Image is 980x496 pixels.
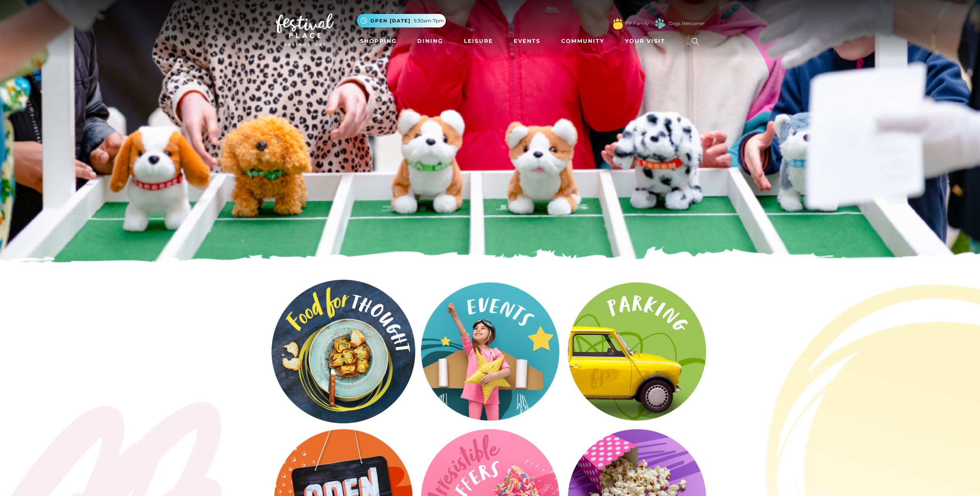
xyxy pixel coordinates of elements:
[414,17,444,24] span: 9.30am-7pm
[276,14,334,46] img: Festival Place Logo
[357,34,400,48] a: Shopping
[622,34,672,48] a: Your Visit
[669,20,705,27] a: Dogs Welcome!
[625,20,649,27] a: FP Family
[558,34,607,48] a: Community
[357,14,446,27] button: Open [DATE] 9.30am-7pm
[414,34,446,48] a: Dining
[370,17,411,24] span: Open [DATE]
[461,34,496,48] a: Leisure
[418,280,562,423] img: Events at Festival Place
[625,37,665,45] span: Your Visit
[565,280,709,423] img: Parking your Car at Festival Place
[511,34,544,48] a: Events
